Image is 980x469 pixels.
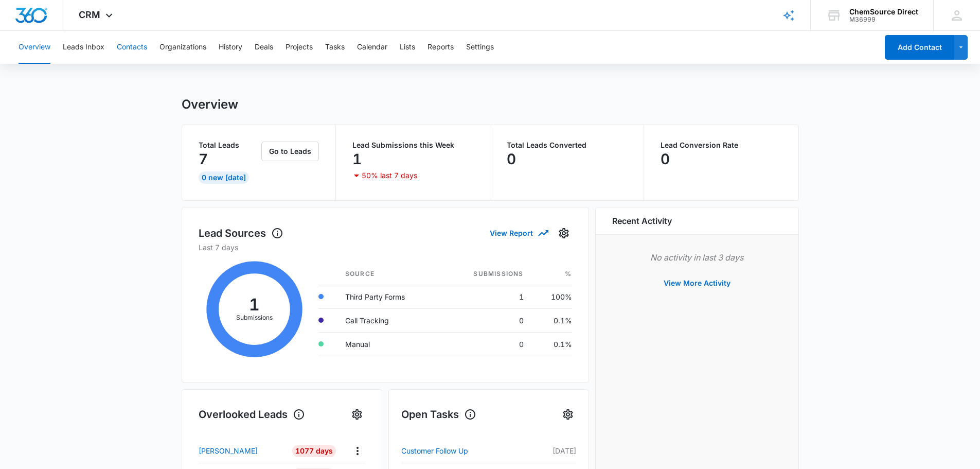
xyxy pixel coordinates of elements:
a: Customer Follow Up [401,445,521,457]
td: Manual [337,332,441,356]
button: Settings [349,406,365,423]
button: Calendar [357,31,387,64]
td: 0 [441,308,532,332]
h6: Recent Activity [612,215,672,227]
td: 1 [441,285,532,308]
td: 0.1% [532,308,572,332]
td: Call Tracking [337,308,441,332]
button: Organizations [159,31,206,64]
div: account id [849,16,918,23]
button: Tasks [325,31,345,64]
button: Settings [466,31,494,64]
td: 100% [532,285,572,308]
h1: Overlooked Leads [199,407,305,422]
button: Add Contact [885,35,954,60]
button: Overview [19,31,50,64]
p: Lead Conversion Rate [661,142,782,149]
button: Deals [255,31,273,64]
h1: Overview [182,97,238,112]
button: Contacts [117,31,147,64]
p: 7 [199,151,208,167]
h1: Open Tasks [401,407,476,422]
button: Go to Leads [261,142,319,161]
button: Actions [349,443,365,459]
p: 0 [661,151,670,167]
button: View More Activity [653,271,741,296]
td: 0.1% [532,332,572,356]
span: CRM [79,9,100,20]
button: Leads Inbox [63,31,104,64]
p: 50% last 7 days [362,172,417,179]
button: Settings [556,225,572,241]
th: % [532,263,572,285]
div: 1077 Days [292,445,336,457]
button: Projects [286,31,313,64]
th: Source [337,263,441,285]
p: Lead Submissions this Week [352,142,473,149]
p: Last 7 days [199,242,572,253]
p: Total Leads Converted [507,142,628,149]
button: Settings [560,406,576,423]
th: Submissions [441,263,532,285]
p: No activity in last 3 days [612,251,782,264]
p: Total Leads [199,142,260,149]
p: 0 [507,151,516,167]
div: 0 New [DATE] [199,171,249,184]
p: [PERSON_NAME] [199,445,258,456]
button: Lists [400,31,415,64]
td: Third Party Forms [337,285,441,308]
button: View Report [490,224,547,242]
td: 0 [441,332,532,356]
div: account name [849,8,918,16]
p: [DATE] [521,445,576,456]
p: 1 [352,151,362,167]
a: [PERSON_NAME] [199,445,285,456]
button: History [219,31,242,64]
a: Go to Leads [261,147,319,155]
button: Reports [427,31,454,64]
h1: Lead Sources [199,225,283,241]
